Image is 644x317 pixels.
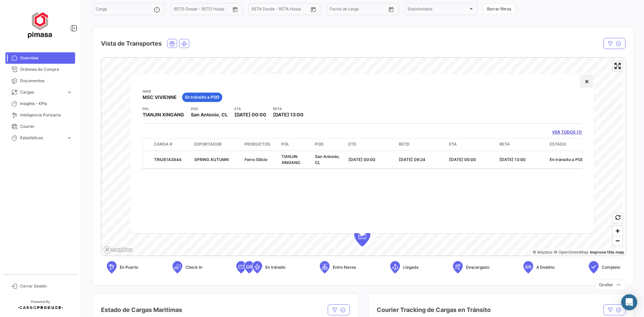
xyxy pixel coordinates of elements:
h4: Vista de Transportes [101,39,162,48]
span: Check In [185,264,202,270]
input: Hasta [346,8,373,12]
span: Carga # [154,141,172,147]
span: En tránsito a POD [185,94,219,100]
span: En tránsito a POD [550,157,584,162]
button: Ocean [167,39,177,48]
span: Estado [550,141,566,147]
button: Zoom out [613,236,623,246]
span: San Antonio, CL [315,154,340,165]
span: [DATE] 00:00 [234,112,266,117]
img: ff117959-d04a-4809-8d46-49844dc85631.png [23,8,57,42]
div: Map marker [354,226,370,247]
span: Completo [602,264,620,270]
a: Map feedback [590,250,624,255]
datatable-header-cell: Exportador [192,138,242,150]
span: Órdenes de Compra [20,66,72,72]
span: RETA [499,141,510,147]
span: ETA [449,141,457,147]
span: Zoom out [613,236,623,246]
span: Entre Naves [333,264,356,270]
span: En tránsito [265,264,285,270]
div: Abrir Intercom Messenger [621,294,637,310]
button: Close popup [580,74,593,88]
a: Inteligencia Portuaria [5,109,75,121]
datatable-header-cell: POD [312,138,346,150]
a: Overview [5,52,75,64]
input: Desde [252,8,264,12]
app-card-info-title: POL [143,106,184,111]
button: Open calendar [230,4,240,14]
span: Overview [20,55,72,61]
span: [DATE] 13:00 [273,112,304,117]
span: A Destino [536,264,554,270]
span: En Puerto [120,264,138,270]
button: Air [179,39,189,48]
div: TRIU8143844 [154,156,189,162]
input: Desde [330,8,342,12]
app-card-info-title: POD [191,106,228,111]
a: Mapbox [533,250,552,255]
span: Inteligencia Portuaria [20,112,72,118]
app-card-info-title: Nave [143,89,177,94]
button: Borrar filtros [483,3,516,14]
h4: Estado de Cargas Maritimas [101,305,182,315]
span: Ferro Silicio [245,157,267,162]
span: Documentos [20,78,72,84]
button: Ocultar [595,279,626,290]
canvas: Map [101,58,623,256]
a: Mapbox logo [103,246,133,254]
span: Insights - KPIs [20,101,72,107]
span: Llegada [403,264,419,270]
a: Órdenes de Compra [5,64,75,75]
span: Cerrar Sesión [20,283,72,289]
button: Zoom in [613,226,623,236]
span: POL [281,141,289,147]
span: SPRING AUTUMN [194,157,229,162]
a: Documentos [5,75,75,87]
app-card-info-title: RETA [273,106,304,111]
span: Descargado [466,264,489,270]
span: Courier [20,123,72,129]
span: RETD [399,141,410,147]
datatable-header-cell: Carga # [151,138,192,150]
span: MSC VIVIENNE [143,94,177,101]
datatable-header-cell: Productos [242,138,279,150]
span: [DATE] 13:00 [499,157,526,162]
app-card-info-title: ETA [234,106,266,111]
input: Desde [174,8,186,12]
h4: Courier Tracking de Cargas en Tránsito [377,305,491,315]
datatable-header-cell: RETA [497,138,547,150]
span: expand_more [66,89,72,95]
button: Open calendar [386,4,396,14]
datatable-header-cell: ETA [446,138,497,150]
button: Enter fullscreen [613,61,623,71]
a: Courier [5,121,75,132]
a: VER TODOS (1) [552,129,582,135]
datatable-header-cell: POL [279,138,312,150]
span: expand_more [66,135,72,141]
datatable-header-cell: RETD [396,138,446,150]
span: [DATE] 09:24 [399,157,425,162]
span: Productos [245,141,270,147]
span: [DATE] 00:00 [449,157,476,162]
a: Insights - KPIs [5,98,75,109]
span: POD [315,141,324,147]
input: Hasta [268,8,295,12]
span: TIANJIN XINGANG [143,111,184,118]
span: 1 [278,73,280,80]
datatable-header-cell: Estado [547,138,589,150]
span: [DATE] 00:00 [348,157,375,162]
span: Cargas [20,89,64,95]
span: Stakeholders [408,8,468,12]
datatable-header-cell: ETD [346,138,396,150]
span: Exportador [194,141,222,147]
span: ETD [348,141,357,147]
button: Open calendar [308,4,318,14]
span: San Antonio, CL [191,111,228,118]
span: TIANJIN XINGANG [281,154,300,165]
input: Hasta [191,8,217,12]
a: OpenStreetMap [554,250,588,255]
span: Estadísticas [20,135,64,141]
